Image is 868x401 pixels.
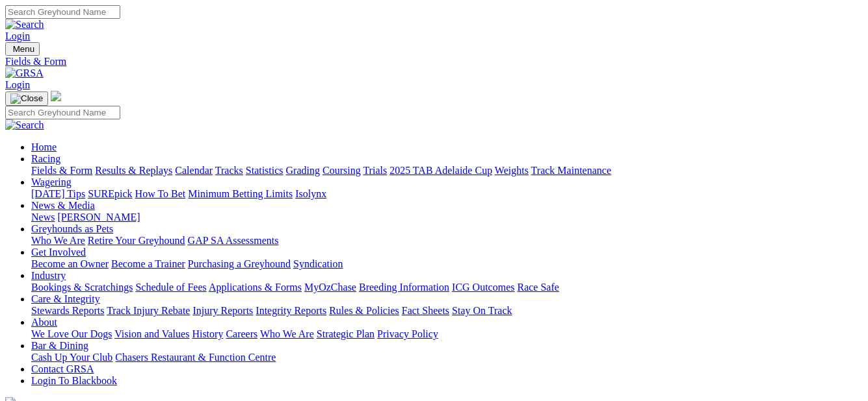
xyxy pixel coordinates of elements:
[31,165,863,176] div: Racing
[10,93,43,104] img: Close
[5,56,863,67] a: Fields & Form
[209,282,302,293] a: Applications & Forms
[111,258,185,269] a: Become a Trainer
[188,258,291,269] a: Purchasing a Greyhound
[115,352,276,363] a: Chasers Restaurant & Function Centre
[402,305,449,316] a: Fact Sheets
[175,165,213,176] a: Calendar
[188,235,279,246] a: GAP SA Assessments
[304,282,356,293] a: MyOzChase
[57,212,140,223] a: [PERSON_NAME]
[5,91,48,106] button: Toggle navigation
[5,106,120,119] input: Search
[31,165,92,176] a: Fields & Form
[31,258,109,269] a: Become an Owner
[31,293,100,304] a: Care & Integrity
[5,19,44,30] img: Search
[5,119,44,131] img: Search
[192,305,253,316] a: Injury Reports
[329,305,399,316] a: Rules & Policies
[31,176,72,188] a: Wagering
[31,282,863,293] div: Industry
[31,317,57,328] a: About
[31,305,863,317] div: Care & Integrity
[363,165,387,176] a: Trials
[452,282,514,293] a: ICG Outcomes
[114,328,189,339] a: Vision and Values
[517,282,559,293] a: Race Safe
[31,200,95,211] a: News & Media
[5,5,120,19] input: Search
[31,188,85,199] a: [DATE] Tips
[31,282,133,293] a: Bookings & Scratchings
[31,212,55,223] a: News
[31,328,863,340] div: About
[95,165,172,176] a: Results & Replays
[31,352,863,363] div: Bar & Dining
[31,258,863,270] div: Get Involved
[5,79,30,90] a: Login
[226,328,257,339] a: Careers
[31,305,104,316] a: Stewards Reports
[256,305,326,316] a: Integrity Reports
[389,165,492,176] a: 2025 TAB Adelaide Cup
[192,328,223,339] a: History
[31,188,863,200] div: Wagering
[31,153,60,164] a: Racing
[13,44,34,54] span: Menu
[88,235,185,246] a: Retire Your Greyhound
[531,165,611,176] a: Track Maintenance
[260,328,314,339] a: Who We Are
[31,270,66,281] a: Industry
[31,212,863,223] div: News & Media
[31,223,113,234] a: Greyhounds as Pets
[5,30,30,42] a: Login
[88,188,132,199] a: SUREpick
[286,165,320,176] a: Grading
[135,188,186,199] a: How To Bet
[31,363,94,374] a: Contact GRSA
[215,165,243,176] a: Tracks
[31,247,86,258] a: Get Involved
[5,42,40,56] button: Toggle navigation
[295,188,326,199] a: Isolynx
[322,165,361,176] a: Coursing
[293,258,343,269] a: Syndication
[31,141,57,152] a: Home
[188,188,293,199] a: Minimum Betting Limits
[31,235,85,246] a: Who We Are
[107,305,190,316] a: Track Injury Rebate
[31,340,88,351] a: Bar & Dining
[495,165,529,176] a: Weights
[452,305,512,316] a: Stay On Track
[317,328,375,339] a: Strategic Plan
[31,328,112,339] a: We Love Our Dogs
[359,282,449,293] a: Breeding Information
[31,375,117,386] a: Login To Blackbook
[5,67,44,79] img: GRSA
[246,165,283,176] a: Statistics
[377,328,438,339] a: Privacy Policy
[135,282,206,293] a: Schedule of Fees
[51,91,61,101] img: logo-grsa-white.png
[31,235,863,247] div: Greyhounds as Pets
[31,352,112,363] a: Cash Up Your Club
